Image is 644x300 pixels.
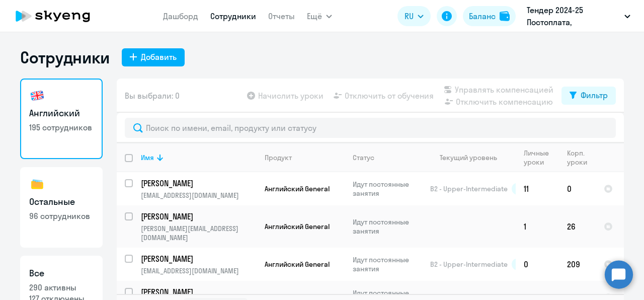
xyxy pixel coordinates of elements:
[29,195,94,208] h3: Остальные
[307,10,322,22] span: Ещё
[581,89,608,101] div: Фильтр
[141,153,256,162] div: Имя
[122,48,185,66] button: Добавить
[125,118,616,138] input: Поиск по имени, email, продукту или статусу
[29,267,94,280] h3: Все
[524,148,558,167] div: Личные уроки
[430,260,508,269] span: B2 - Upper-Intermediate
[440,153,497,162] div: Текущий уровень
[265,184,330,193] span: Английский General
[567,148,595,167] div: Корп. уроки
[141,51,177,63] div: Добавить
[141,211,256,222] a: [PERSON_NAME]
[405,10,414,22] span: RU
[20,167,103,248] a: Остальные96 сотрудников
[29,122,94,133] p: 195 сотрудников
[20,47,110,67] h1: Сотрудники
[463,6,516,26] button: Балансbalance
[522,4,635,28] button: Тендер 2024-25 Постоплата, [GEOGRAPHIC_DATA], ООО
[141,286,256,297] a: [PERSON_NAME]
[29,176,45,192] img: others
[353,180,422,198] p: Идут постоянные занятия
[516,248,559,281] td: 0
[353,217,422,236] p: Идут постоянные занятия
[265,260,330,269] span: Английский General
[559,205,596,248] td: 26
[29,88,45,104] img: english
[141,253,256,264] a: [PERSON_NAME]
[500,11,510,21] img: balance
[268,11,295,21] a: Отчеты
[469,10,496,22] div: Баланс
[141,224,256,242] p: [PERSON_NAME][EMAIL_ADDRESS][DOMAIN_NAME]
[163,11,198,21] a: Дашборд
[559,172,596,205] td: 0
[29,107,94,120] h3: Английский
[527,4,620,28] p: Тендер 2024-25 Постоплата, [GEOGRAPHIC_DATA], ООО
[141,266,256,275] p: [EMAIL_ADDRESS][DOMAIN_NAME]
[430,153,515,162] div: Текущий уровень
[265,222,330,231] span: Английский General
[29,210,94,221] p: 96 сотрудников
[141,153,154,162] div: Имя
[141,178,256,189] a: [PERSON_NAME]
[516,172,559,205] td: 11
[559,248,596,281] td: 209
[141,191,256,200] p: [EMAIL_ADDRESS][DOMAIN_NAME]
[516,205,559,248] td: 1
[265,153,292,162] div: Продукт
[141,178,255,189] p: [PERSON_NAME]
[20,79,103,159] a: Английский195 сотрудников
[353,255,422,273] p: Идут постоянные занятия
[307,6,332,26] button: Ещё
[353,153,374,162] div: Статус
[29,282,94,293] p: 290 активны
[125,90,180,102] span: Вы выбрали: 0
[141,253,255,264] p: [PERSON_NAME]
[141,211,255,222] p: [PERSON_NAME]
[141,286,255,297] p: [PERSON_NAME]
[397,6,431,26] button: RU
[430,184,508,193] span: B2 - Upper-Intermediate
[561,87,616,105] button: Фильтр
[210,11,256,21] a: Сотрудники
